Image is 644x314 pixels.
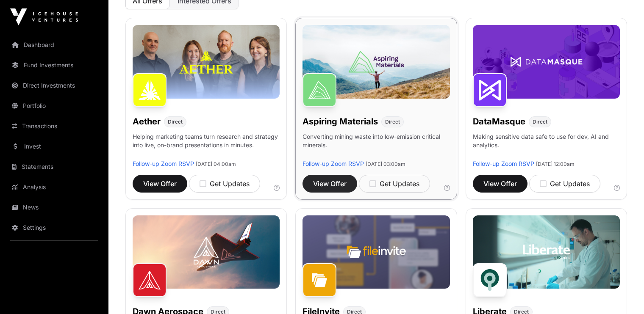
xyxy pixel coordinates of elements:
a: Invest [7,137,102,156]
img: Dawn-Banner.jpg [133,215,280,289]
img: Dawn Aerospace [133,263,167,297]
img: FileInvite [303,263,336,297]
button: Get Updates [529,175,600,193]
img: Liberate-Banner.jpg [473,215,620,289]
span: View Offer [483,179,517,189]
a: Direct Investments [7,76,102,95]
div: Get Updates [369,179,419,189]
img: DataMasque-Banner.jpg [473,25,620,99]
button: View Offer [133,175,187,193]
p: Making sensitive data safe to use for dev, AI and analytics. [473,132,620,160]
p: Helping marketing teams turn research and strategy into live, on-brand presentations in minutes. [133,132,280,160]
img: DataMasque [473,73,507,107]
button: View Offer [303,175,357,193]
button: View Offer [473,175,527,193]
h1: Aspiring Materials [303,116,378,127]
button: Get Updates [189,175,260,193]
a: Follow-up Zoom RSVP [473,160,534,167]
a: Analysis [7,178,102,196]
iframe: Chat Widget [602,273,644,314]
p: Converting mining waste into low-emission critical minerals. [303,132,450,160]
a: Follow-up Zoom RSVP [303,160,364,167]
span: [DATE] 04:00am [196,161,236,167]
span: View Offer [143,179,177,189]
img: Aether-Banner.jpg [133,25,280,99]
h1: Aether [133,116,161,127]
img: File-Invite-Banner.jpg [303,215,450,289]
span: [DATE] 12:00am [536,161,575,167]
img: Icehouse Ventures Logo [10,8,78,25]
a: News [7,198,102,217]
a: Dashboard [7,36,102,54]
img: Aspiring Materials [303,73,336,107]
h1: DataMasque [473,116,525,127]
a: Transactions [7,117,102,135]
button: Get Updates [359,175,430,193]
div: Get Updates [200,179,250,189]
span: Direct [168,118,183,125]
img: Aether [133,73,167,107]
div: Get Updates [540,179,590,189]
a: Portfolio [7,96,102,115]
a: Fund Investments [7,56,102,74]
img: Aspiring-Banner.jpg [303,25,450,99]
span: Direct [533,118,547,125]
a: Statements [7,157,102,176]
span: Direct [385,118,400,125]
span: View Offer [313,179,347,189]
a: Follow-up Zoom RSVP [133,160,194,167]
span: [DATE] 03:00am [366,161,405,167]
img: Liberate [473,263,507,297]
a: Settings [7,218,102,237]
